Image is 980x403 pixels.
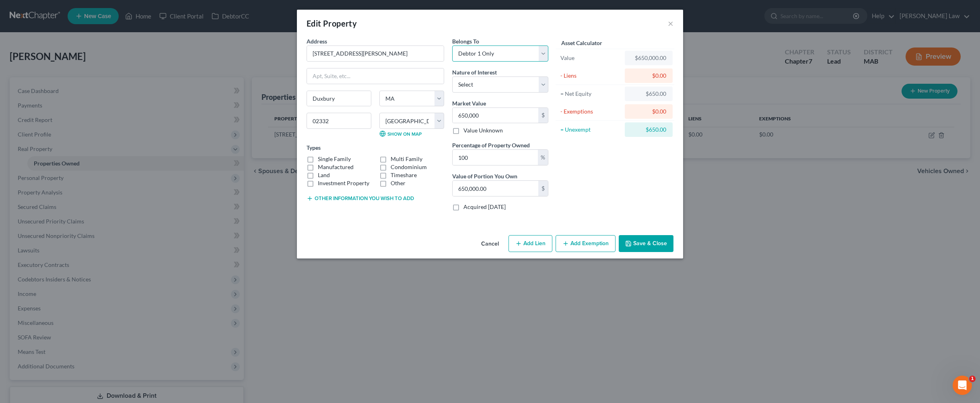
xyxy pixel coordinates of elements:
button: Cancel [475,236,505,252]
span: Address [307,38,327,45]
label: Acquired [DATE] [463,203,506,211]
button: Add Lien [509,235,552,252]
div: % [538,150,548,165]
input: Enter zip... [307,113,371,129]
button: × [668,19,673,28]
label: Condominium [391,163,427,171]
button: Other information you wish to add [307,195,414,202]
label: Multi Family [391,155,422,163]
button: Save & Close [619,235,673,252]
div: $ [538,108,548,123]
label: Types [307,143,321,152]
div: Value [560,54,621,62]
label: Value of Portion You Own [452,172,517,180]
label: Percentage of Property Owned [452,141,530,149]
iframe: Intercom live chat [953,376,972,395]
label: Land [318,171,330,179]
label: Other [391,179,406,187]
div: = Unexempt [560,126,621,134]
label: Single Family [318,155,351,163]
input: Enter city... [307,91,371,106]
label: Manufactured [318,163,354,171]
input: 0.00 [453,181,538,196]
div: $0.00 [631,72,666,80]
div: $ [538,181,548,196]
span: 1 [969,376,976,382]
div: Edit Property [307,18,357,29]
label: Asset Calculator [561,39,602,47]
a: Show on Map [379,130,422,137]
div: $0.00 [631,107,666,116]
div: - Liens [560,72,621,80]
input: Apt, Suite, etc... [307,68,444,84]
label: Market Value [452,99,486,107]
label: Nature of Interest [452,68,497,76]
label: Investment Property [318,179,369,187]
input: 0.00 [453,150,538,165]
div: $650,000.00 [631,54,666,62]
div: $650.00 [631,90,666,98]
span: Belongs To [452,38,479,45]
div: = Net Equity [560,90,621,98]
label: Timeshare [391,171,417,179]
input: 0.00 [453,108,538,123]
label: Value Unknown [463,126,503,134]
button: Add Exemption [556,235,616,252]
div: - Exemptions [560,107,621,116]
input: Enter address... [307,46,444,61]
div: $650.00 [631,126,666,134]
